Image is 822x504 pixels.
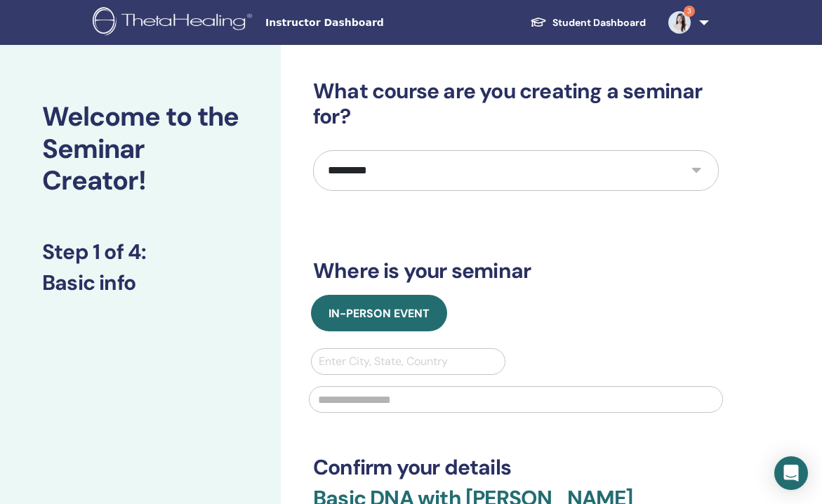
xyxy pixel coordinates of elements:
h2: Welcome to the Seminar Creator! [42,101,239,197]
h3: Basic info [42,270,239,296]
img: default.jpg [668,11,691,34]
h3: Step 1 of 4 : [42,239,239,265]
span: In-Person Event [329,306,430,321]
div: Open Intercom Messenger [774,456,808,490]
span: Instructor Dashboard [265,15,476,30]
img: graduation-cap-white.svg [530,16,547,28]
a: Student Dashboard [519,10,657,36]
button: In-Person Event [311,295,447,331]
span: 3 [684,6,695,17]
img: logo.png [93,7,257,39]
h3: What course are you creating a seminar for? [313,79,719,129]
h3: Confirm your details [313,455,719,480]
h3: Where is your seminar [313,258,719,284]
